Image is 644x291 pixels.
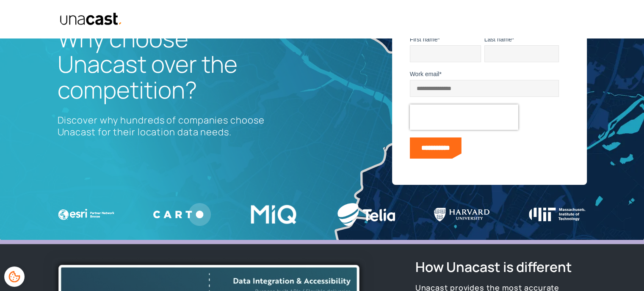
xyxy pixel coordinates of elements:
[410,71,439,77] span: Work email
[4,266,25,287] div: Cookie Preferences
[433,207,491,222] img: Harvard U Logo WHITE
[484,36,512,43] span: Last name
[55,12,123,26] a: home
[415,258,593,276] h2: How Unacast is different
[529,208,586,222] img: Massachusetts Institute of Technology logo
[410,104,518,130] iframe: reCAPTCHA
[58,114,269,138] p: Discover why hundreds of companies choose Unacast for their location data needs.
[410,36,438,43] span: First name
[58,208,115,220] img: ESRI Logo white
[60,12,123,26] img: Unacast text logo
[337,203,395,225] img: Telia logo
[249,203,299,226] img: MIQ logo
[58,26,269,103] h1: Why choose Unacast over the competition?
[153,203,211,225] img: Carto logo WHITE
